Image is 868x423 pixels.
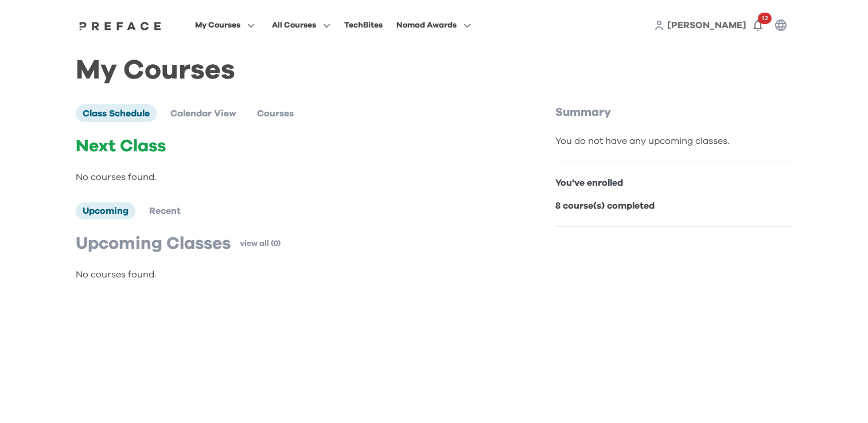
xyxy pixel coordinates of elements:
[555,104,793,120] p: Summary
[76,21,165,30] img: Preface Logo
[268,18,334,33] button: All Courses
[555,201,655,210] b: 8 course(s) completed
[240,238,281,249] a: view all (0)
[195,18,240,32] span: My Courses
[257,109,294,118] span: Courses
[272,18,316,32] span: All Courses
[170,109,236,118] span: Calendar View
[344,18,383,32] div: TechBites
[76,170,507,184] p: No courses found.
[76,233,231,254] p: Upcoming Classes
[746,14,769,37] button: 12
[76,64,793,77] h1: My Courses
[555,134,793,148] div: You do not have any upcoming classes.
[667,18,746,32] a: [PERSON_NAME]
[83,109,150,118] span: Class Schedule
[393,18,474,33] button: Nomad Awards
[555,176,793,190] p: You've enrolled
[76,21,165,30] a: Preface Logo
[192,18,258,33] button: My Courses
[83,206,129,216] span: Upcoming
[76,268,507,281] p: No courses found.
[667,21,746,30] span: [PERSON_NAME]
[396,18,457,32] span: Nomad Awards
[758,13,772,24] span: 12
[76,136,507,156] p: Next Class
[149,206,181,216] span: Recent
